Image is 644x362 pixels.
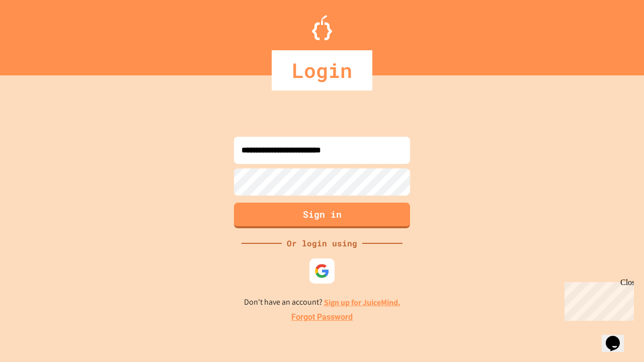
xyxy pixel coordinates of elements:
iframe: chat widget [560,278,634,321]
iframe: chat widget [602,322,634,352]
div: Login [272,50,372,90]
img: google-icon.svg [314,263,330,279]
img: Logo.svg [312,15,332,40]
p: Don't have an account? [244,296,400,309]
div: Chat with us now!Close [4,4,69,64]
div: Or login using [282,237,362,249]
a: Sign up for JuiceMind. [324,297,400,308]
a: Forgot Password [291,311,353,323]
button: Sign in [234,203,410,228]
